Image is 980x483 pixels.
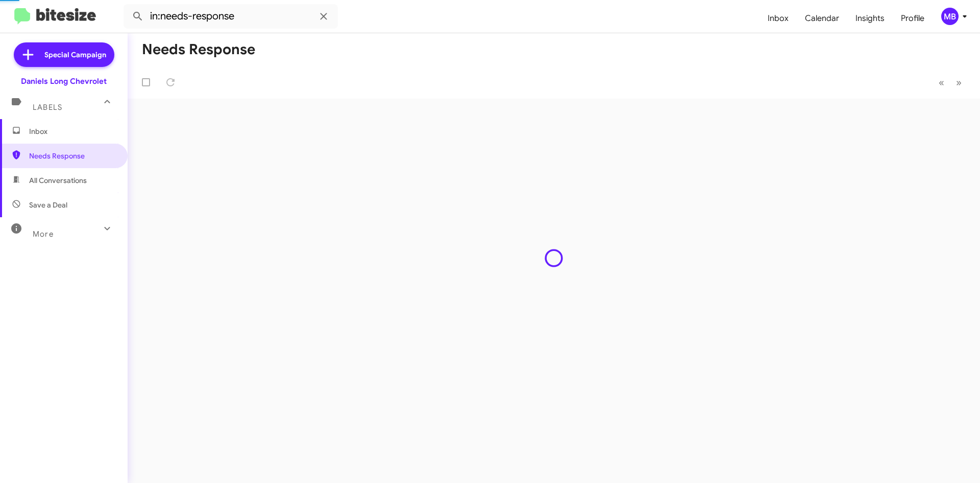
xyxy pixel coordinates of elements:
a: Calendar [797,4,847,33]
h1: Needs Response [142,41,255,58]
span: » [956,76,962,89]
a: Inbox [759,4,797,33]
span: More [33,229,54,239]
span: « [939,76,944,89]
span: Inbox [29,126,116,136]
a: Special Campaign [14,42,114,67]
a: Profile [893,4,933,33]
div: Daniels Long Chevrolet [21,76,107,86]
button: Previous [933,72,950,93]
span: Special Campaign [44,50,106,60]
button: MB [933,8,969,25]
span: Needs Response [29,151,116,161]
nav: Page navigation example [933,72,968,93]
span: Labels [33,103,62,112]
a: Insights [847,4,893,33]
span: Save a Deal [29,200,67,210]
input: Search [124,4,338,29]
div: MB [941,8,959,25]
button: Next [950,72,968,93]
span: All Conversations [29,175,87,186]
